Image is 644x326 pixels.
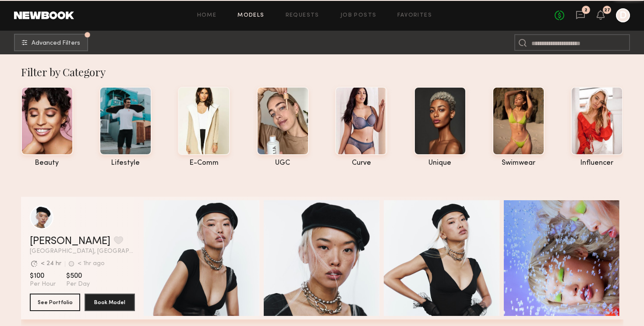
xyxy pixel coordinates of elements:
div: < 24 hr [41,261,61,267]
a: Models [237,13,264,18]
button: See Portfolio [30,294,80,311]
span: Per Hour [30,280,56,288]
div: unique [414,159,466,167]
div: UGC [257,159,309,167]
a: Requests [286,13,319,18]
div: beauty [21,159,73,167]
div: 2 [584,8,587,13]
a: Favorites [397,13,432,18]
div: Filter by Category [21,65,623,79]
div: 27 [604,8,610,13]
span: [GEOGRAPHIC_DATA], [GEOGRAPHIC_DATA] [30,248,135,255]
a: [PERSON_NAME] [30,236,110,247]
div: influencer [571,159,623,167]
a: Home [197,13,217,18]
button: Advanced Filters [14,34,88,51]
span: $100 [30,272,56,280]
div: lifestyle [99,159,152,167]
div: e-comm [178,159,230,167]
div: curve [335,159,387,167]
div: < 1hr ago [78,261,105,267]
button: Book Model [85,294,135,311]
a: 2 [576,10,585,21]
a: D [616,8,630,22]
div: swimwear [492,159,545,167]
a: Job Posts [340,13,377,18]
span: $500 [66,272,90,280]
span: Advanced Filters [32,40,80,46]
span: Per Day [66,280,90,288]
